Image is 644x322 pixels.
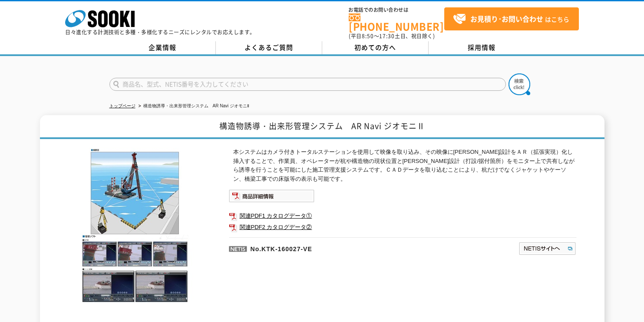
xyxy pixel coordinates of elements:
p: 日々進化する計測技術と多種・多様化するニーズにレンタルでお応えします。 [65,30,255,35]
a: お見積り･お問い合わせはこちら [444,7,579,30]
span: お電話でのお問い合わせは [349,7,444,13]
img: 構造物誘導・出来形管理システム AR Navi ジオモニⅡ [68,148,203,303]
a: 関連PDF2 カタログデータ② [229,222,576,233]
span: 8:50 [362,32,374,40]
h1: 構造物誘導・出来形管理システム AR Navi ジオモニⅡ [40,115,604,139]
a: [PHONE_NUMBER] [349,13,444,31]
a: よくあるご質問 [216,41,322,54]
a: 採用情報 [429,41,535,54]
span: (平日 ～ 土日、祝日除く) [349,32,435,40]
img: 商品詳細情報システム [229,189,314,202]
img: NETISサイトへ [519,242,576,256]
input: 商品名、型式、NETIS番号を入力してください [109,78,506,91]
li: 構造物誘導・出来形管理システム AR Navi ジオモニⅡ [137,102,249,111]
span: 17:30 [379,32,395,40]
a: 商品詳細情報システム [229,194,314,201]
span: はこちら [453,13,569,26]
p: 本システムはカメラ付きトータルステーションを使用して映像を取り込み、その映像に[PERSON_NAME]設計をＡＲ（拡張実現）化し挿入することで、作業員、オペレーターが杭や構造物の現状位置と[P... [233,148,576,184]
a: 初めての方へ [322,41,429,54]
span: 初めての方へ [354,43,396,52]
strong: お見積り･お問い合わせ [470,13,543,24]
a: 企業情報 [109,41,216,54]
p: No.KTK-160027-VE [229,237,435,258]
img: btn_search.png [509,73,530,95]
a: トップページ [109,103,135,108]
a: 関連PDF1 カタログデータ① [229,210,576,222]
